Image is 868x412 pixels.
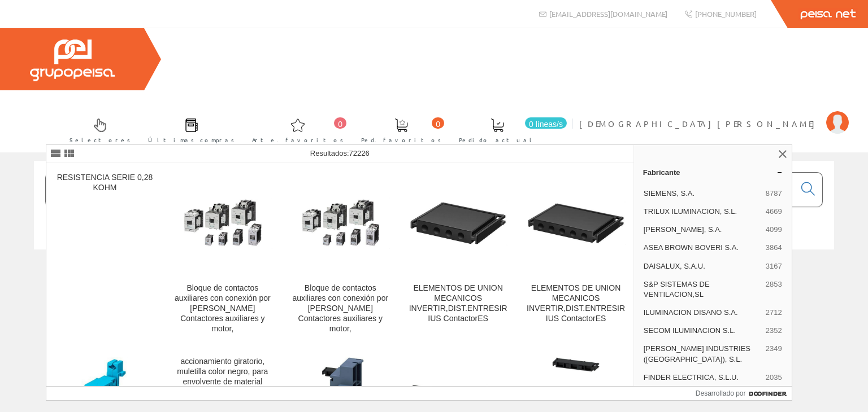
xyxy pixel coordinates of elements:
[644,308,761,318] span: ILUMINACION DISANO S.A.
[766,344,782,364] span: 2349
[634,163,792,181] a: Fabricante
[644,279,761,300] span: S&P SISTEMAS DE VENTILACION,SL
[766,207,782,217] span: 4669
[696,387,792,400] a: Desarrollado por
[517,164,634,347] a: ELEMENTOS DE UNION MECANICOS INVERTIR,DIST.ENTRESIRIUS ContactorES ELEMENTOS DE UNION MECANICOS I...
[644,189,761,199] span: SIEMENS, S.A.
[400,164,517,347] a: ELEMENTOS DE UNION MECANICOS INVERTIR,DIST.ENTRESIRIUS ContactorES ELEMENTOS DE UNION MECANICOS I...
[282,164,399,347] a: Bloque de contactos auxiliares con conexión por tornillo paraSIRIUS Contactores auxiliares y moto...
[526,201,625,245] img: ELEMENTOS DE UNION MECANICOS INVERTIR,DIST.ENTRESIRIUS ContactorES
[409,283,507,324] div: ELEMENTOS DE UNION MECANICOS INVERTIR,DIST.ENTRESIRIUS ContactorES
[766,243,782,253] span: 3864
[766,189,782,199] span: 8787
[173,198,272,249] img: Bloque de contactos auxiliares con conexión por tornillo paraSIRIUS Contactores auxiliares y motor,
[338,120,342,129] font: 0
[766,279,782,300] span: 2853
[579,119,821,129] font: [DEMOGRAPHIC_DATA][PERSON_NAME]
[526,283,625,324] div: ELEMENTOS DE UNION MECANICOS INVERTIR,DIST.ENTRESIRIUS ContactorES
[644,261,761,271] span: DAISALUX, S.A.U.
[644,344,761,364] span: [PERSON_NAME] INDUSTRIES ([GEOGRAPHIC_DATA]), S.L.
[696,389,746,397] font: Desarrollado por
[291,283,390,334] div: Bloque de contactos auxiliares con conexión por [PERSON_NAME] Contactores auxiliares y motor,
[529,120,563,129] font: 0 líneas/s
[291,198,390,249] img: Bloque de contactos auxiliares con conexión por tornillo paraSIRIUS Contactores auxiliares y motor,
[766,261,782,271] span: 3167
[644,207,761,217] span: TRILUX ILUMINACION, S.L.
[766,225,782,235] span: 4099
[137,109,240,150] a: Últimas compras
[436,120,440,129] font: 0
[409,200,507,246] img: ELEMENTOS DE UNION MECANICOS INVERTIR,DIST.ENTRESIRIUS ContactorES
[46,164,163,347] a: RESISTENCIA SERIE 0,28 KOHM
[579,109,849,120] a: [DEMOGRAPHIC_DATA][PERSON_NAME]
[148,135,235,144] font: Últimas compras
[766,372,782,383] span: 2035
[459,135,536,144] font: Pedido actual
[55,173,154,193] div: RESISTENCIA SERIE 0,28 KOHM
[644,225,761,235] span: [PERSON_NAME], S.A.
[766,326,782,336] span: 2352
[173,357,272,397] div: accionamiento giratorio, muletilla color negro, para envolvente de material aislante, bloqueable en
[361,135,441,144] font: Ped. favoritos
[549,9,667,19] font: [EMAIL_ADDRESS][DOMAIN_NAME]
[58,109,136,150] a: Selectores
[349,149,370,157] span: 72226
[644,243,761,253] span: ASEA BROWN BOVERI S.A.
[173,283,272,334] div: Bloque de contactos auxiliares con conexión por [PERSON_NAME] Contactores auxiliares y motor,
[644,326,761,336] span: SECOM ILUMINACION S.L.
[70,135,131,144] font: Selectores
[644,372,761,383] span: FINDER ELECTRICA, S.L.U.
[766,308,782,318] span: 2712
[252,135,344,144] font: Arte. favoritos
[695,9,757,19] font: [PHONE_NUMBER]
[164,164,281,347] a: Bloque de contactos auxiliares con conexión por tornillo paraSIRIUS Contactores auxiliares y moto...
[30,40,115,81] img: Grupo Peisa
[310,149,370,157] span: Resultados:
